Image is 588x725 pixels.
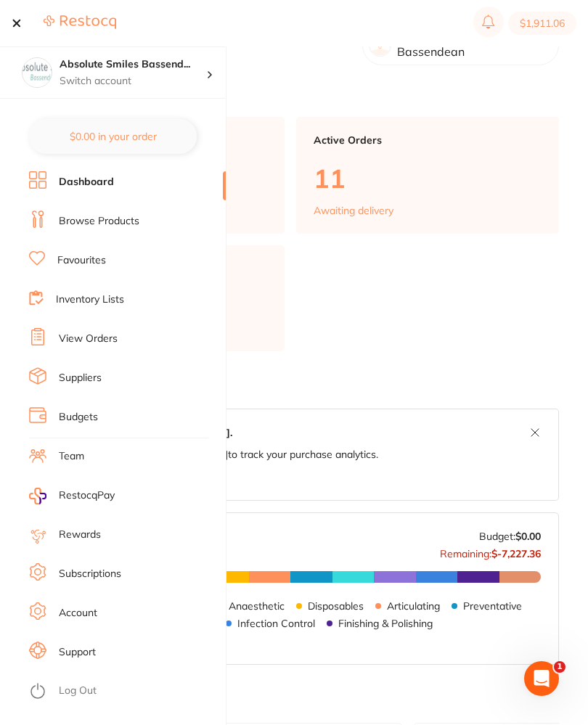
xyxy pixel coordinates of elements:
[44,15,116,32] a: Restocq Logo
[23,58,52,87] img: Absolute Smiles Bassendean
[387,600,440,612] p: Articulating
[57,253,106,268] a: Favourites
[229,600,285,612] p: Anaesthetic
[29,488,115,504] a: RestocqPay
[59,567,121,581] a: Subscriptions
[524,661,559,696] iframe: Intercom live chat
[60,74,206,89] p: Switch account
[59,214,139,229] a: Browse Products
[314,205,393,216] p: Awaiting delivery
[59,684,97,698] a: Log Out
[308,600,364,612] p: Disposables
[29,119,197,154] button: $0.00 in your order
[59,645,96,660] a: Support
[397,32,547,59] p: Absolute Smiles Bassendean
[463,600,522,612] p: Preventative
[314,134,542,146] p: Active Orders
[59,528,101,542] a: Rewards
[554,661,565,673] span: 1
[314,163,542,193] p: 11
[59,488,115,503] span: RestocqPay
[59,332,118,346] a: View Orders
[44,15,116,30] img: Restocq Logo
[59,371,102,385] a: Suppliers
[22,688,559,708] h2: Recent Orders
[29,488,46,504] img: RestocqPay
[338,618,433,629] p: Finishing & Polishing
[59,606,97,620] a: Account
[515,530,541,543] strong: $0.00
[60,57,206,72] h4: Absolute Smiles Bassendean
[29,680,221,703] button: Log Out
[59,175,114,189] a: Dashboard
[59,449,84,464] a: Team
[479,531,541,542] p: Budget:
[296,117,559,234] a: Active Orders11Awaiting delivery
[440,542,541,560] p: Remaining:
[22,374,559,395] h2: [DATE] Budget
[491,547,541,560] strong: $-7,227.36
[56,292,124,307] a: Inventory Lists
[59,410,98,425] a: Budgets
[237,618,315,629] p: Infection Control
[508,12,576,35] button: $1,911.06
